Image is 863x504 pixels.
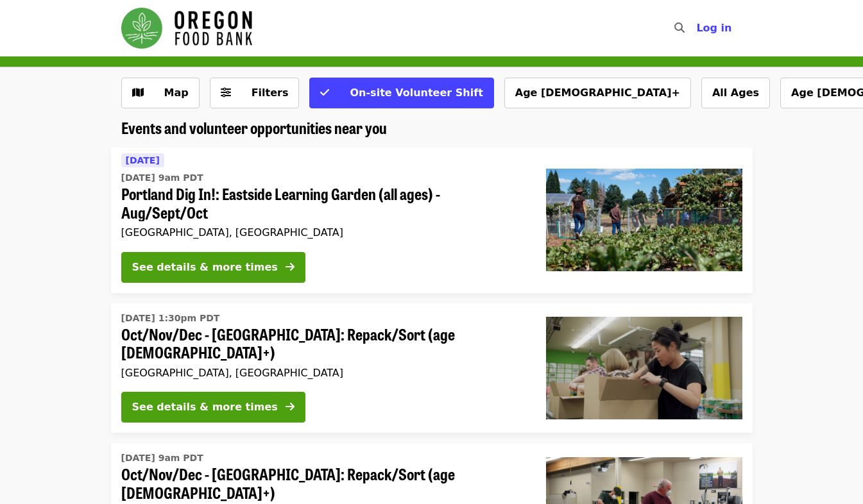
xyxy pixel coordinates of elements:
[121,171,203,185] time: [DATE] 9am PDT
[126,155,160,165] span: [DATE]
[132,87,144,99] i: map icon
[252,87,289,99] span: Filters
[121,325,525,362] span: Oct/Nov/Dec - [GEOGRAPHIC_DATA]: Repack/Sort (age [DEMOGRAPHIC_DATA]+)
[132,260,278,275] div: See details & more times
[701,78,770,108] button: All Ages
[121,451,203,465] time: [DATE] 9am PDT
[692,13,703,44] input: Search
[210,78,300,108] button: Filters (0 selected)
[121,116,387,139] span: Events and volunteer opportunities near you
[504,78,691,108] button: Age [DEMOGRAPHIC_DATA]+
[674,22,685,34] i: search icon
[111,303,753,433] a: See details for "Oct/Nov/Dec - Portland: Repack/Sort (age 8+)"
[546,169,742,271] img: Portland Dig In!: Eastside Learning Garden (all ages) - Aug/Sept/Oct organized by Oregon Food Bank
[686,15,742,41] button: Log in
[132,399,278,415] div: See details & more times
[121,252,305,283] button: See details & more times
[320,87,329,99] i: check icon
[309,78,493,108] button: On-site Volunteer Shift
[121,226,525,239] div: [GEOGRAPHIC_DATA], [GEOGRAPHIC_DATA]
[121,78,200,108] button: Show map view
[121,312,220,325] time: [DATE] 1:30pm PDT
[121,465,525,502] span: Oct/Nov/Dec - [GEOGRAPHIC_DATA]: Repack/Sort (age [DEMOGRAPHIC_DATA]+)
[350,87,483,99] span: On-site Volunteer Shift
[286,401,295,413] i: arrow-right icon
[286,261,295,273] i: arrow-right icon
[164,87,189,99] span: Map
[121,8,252,49] img: Oregon Food Bank - Home
[221,87,231,99] i: sliders-h icon
[121,367,525,379] div: [GEOGRAPHIC_DATA], [GEOGRAPHIC_DATA]
[546,317,742,419] img: Oct/Nov/Dec - Portland: Repack/Sort (age 8+) organized by Oregon Food Bank
[121,185,525,222] span: Portland Dig In!: Eastside Learning Garden (all ages) - Aug/Sept/Oct
[696,22,731,34] span: Log in
[111,147,753,293] a: See details for "Portland Dig In!: Eastside Learning Garden (all ages) - Aug/Sept/Oct"
[121,392,305,423] button: See details & more times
